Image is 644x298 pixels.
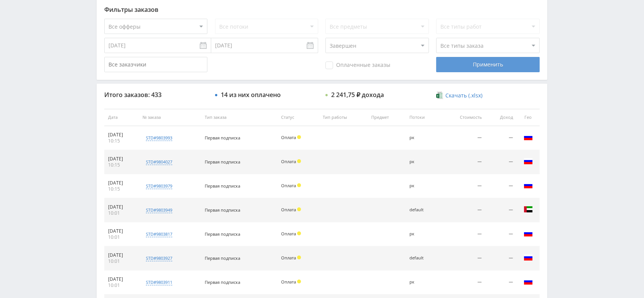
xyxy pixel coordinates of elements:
td: — [485,222,517,246]
span: Первая подписка [205,183,240,189]
span: Первая подписка [205,159,240,165]
img: rus.png [524,277,533,286]
th: Дата [104,109,139,126]
img: rus.png [524,229,533,238]
div: [DATE] [108,132,135,138]
span: Холд [297,207,301,211]
span: Оплата [281,207,296,212]
th: № заказа [139,109,201,126]
span: Первая подписка [205,279,240,285]
div: default [409,256,437,261]
div: [DATE] [108,276,135,282]
div: 14 из них оплачено [221,91,281,98]
th: Тип заказа [201,109,277,126]
div: 10:01 [108,258,135,264]
td: — [485,246,517,270]
td: — [441,222,485,246]
div: [DATE] [108,228,135,234]
th: Доход [485,109,517,126]
td: — [485,150,517,174]
td: — [441,150,485,174]
span: Оплата [281,279,296,285]
span: Оплаченные заказы [325,62,390,69]
span: Оплата [281,255,296,261]
span: Скачать (.xlsx) [445,92,482,99]
div: 10:15 [108,138,135,144]
img: rus.png [524,157,533,166]
div: std#9803911 [146,279,172,285]
div: Фильтры заказов [104,6,540,13]
div: [DATE] [108,156,135,162]
div: std#9803979 [146,183,172,189]
th: Стоимость [441,109,485,126]
input: Все заказчики [104,57,207,72]
div: std#9803817 [146,231,172,237]
div: [DATE] [108,252,135,258]
span: Оплата [281,159,296,164]
th: Статус [277,109,319,126]
span: Оплата [281,134,296,140]
span: Первая подписка [205,135,240,141]
div: 2 241,75 ₽ дохода [331,91,384,98]
a: Скачать (.xlsx) [436,92,482,99]
div: 10:15 [108,186,135,192]
span: Холд [297,280,301,283]
img: rus.png [524,181,533,190]
div: [DATE] [108,180,135,186]
div: default [409,207,437,212]
td: — [485,270,517,295]
th: Тип работы [319,109,367,126]
div: рк [409,232,437,236]
span: Холд [297,159,301,163]
td: — [441,174,485,198]
td: — [441,126,485,150]
img: xlsx [436,91,443,99]
th: Потоки [406,109,440,126]
td: — [441,198,485,222]
span: Холд [297,232,301,235]
div: Итого заказов: 433 [104,91,207,98]
div: рк [409,159,437,164]
td: — [485,198,517,222]
span: Холд [297,256,301,259]
div: std#9803993 [146,135,172,141]
img: rus.png [524,133,533,142]
div: рк [409,280,437,285]
span: Первая подписка [205,255,240,261]
span: Холд [297,183,301,187]
td: — [441,270,485,295]
span: Первая подписка [205,207,240,213]
img: are.png [524,205,533,214]
td: — [485,126,517,150]
th: Предмет [367,109,406,126]
span: Холд [297,135,301,139]
span: Оплата [281,231,296,236]
span: Первая подписка [205,231,240,237]
div: Применить [436,57,539,72]
td: — [441,246,485,270]
img: rus.png [524,253,533,262]
div: 10:01 [108,210,135,216]
div: std#9803949 [146,207,172,213]
div: 10:01 [108,282,135,288]
span: Оплата [281,183,296,188]
td: — [485,174,517,198]
div: 10:01 [108,234,135,240]
div: рк [409,135,437,140]
div: рк [409,183,437,188]
div: [DATE] [108,204,135,210]
th: Гео [517,109,540,126]
div: std#9803927 [146,255,172,261]
div: 10:15 [108,162,135,168]
div: std#9804027 [146,159,172,165]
